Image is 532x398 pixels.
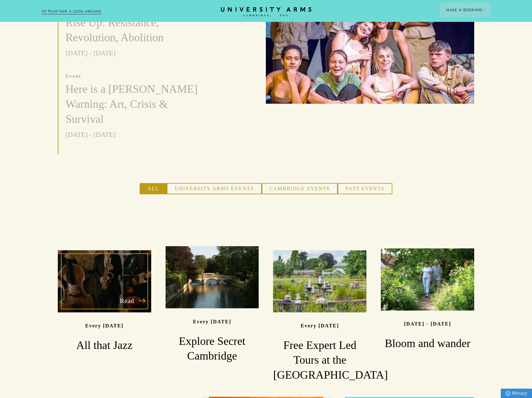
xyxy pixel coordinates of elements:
p: Every [DATE] [301,323,339,328]
p: [DATE] - [DATE] [404,321,451,326]
a: Privacy [501,389,532,398]
p: event [66,73,209,80]
a: Read image-573a15625ecc08a3a1e8ed169916b84ebf616e1d-2160x1440-jpg Every [DATE] All that Jazz [58,250,151,353]
img: Arrow icon [482,9,484,11]
h3: Bloom and wander [381,336,474,351]
a: image-0d4ad60cadd4bbe327cefbc3ad3ba3bd9195937d-7252x4840-jpg Every [DATE] Free Expert Led Tours a... [273,250,366,383]
a: Home [221,7,311,17]
p: [DATE] - [DATE] [66,47,209,58]
button: University Arms Events [167,183,261,194]
img: Privacy [505,391,510,396]
h3: Rise Up: Resistance, Revolution, Abolition [66,15,209,45]
p: Every [DATE] [85,323,124,328]
span: Make a Booking [446,7,484,13]
a: event Rise Up: Resistance, Revolution, Abolition [DATE] - [DATE] [58,6,209,58]
p: Every [DATE] [193,319,231,324]
a: event Here is a [PERSON_NAME] Warning: Art, Crisis & Survival [DATE] - [DATE] [58,73,209,140]
h3: Explore Secret Cambridge [166,334,259,364]
button: Cambridge Events [262,183,338,194]
button: Make a BookingArrow icon [440,2,490,17]
h3: Here is a [PERSON_NAME] Warning: Art, Crisis & Survival [66,82,209,127]
button: All [140,183,167,194]
p: [DATE] - [DATE] [66,129,209,140]
button: Past Events [338,183,392,194]
a: 3D TOUR:TAKE A LOOK AROUND [42,9,101,14]
h3: Free Expert Led Tours at the [GEOGRAPHIC_DATA] [273,338,366,383]
a: image-44844f17189f97b16a1959cb954ea70d42296e25-6720x4480-jpg [DATE] - [DATE] Bloom and wander [381,248,474,351]
a: image-2f25fcfe9322285f695cd42c2c60ad217806459a-4134x2756-jpg Every [DATE] Explore Secret Cambridge [166,246,259,364]
h3: All that Jazz [58,338,151,353]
